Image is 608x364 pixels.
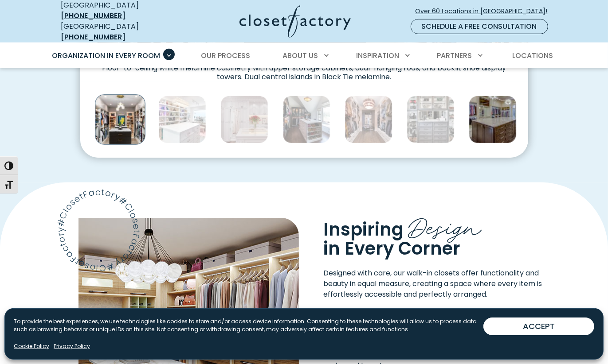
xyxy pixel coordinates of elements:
[61,11,126,21] a: [PHONE_NUMBER]
[95,94,145,144] img: Walk-in with dual islands, extensive hanging and shoe space, and accent-lit shelves highlighting ...
[201,50,250,61] span: Our Process
[437,50,472,61] span: Partners
[407,96,455,143] img: Modern gray closet with integrated lighting, glass display shelves for designer handbags, and a d...
[324,236,461,261] span: in Every Corner
[14,342,49,350] a: Cookie Policy
[411,19,548,34] a: Schedule a Free Consultation
[220,96,268,143] img: Elegant white walk-in closet with ornate cabinetry, a center island, and classic molding
[408,206,482,244] span: Design
[469,96,517,143] img: Spacious closet with cream-toned cabinets, a large island with deep drawer storage, built-in glas...
[512,50,553,61] span: Locations
[282,96,330,143] img: Stylish walk-in closet with black-framed glass cabinetry, island with shoe shelving
[324,306,536,322] strong: Why Customize Your Walk-In Closet:
[415,4,555,19] a: Over 60 Locations in [GEOGRAPHIC_DATA]!
[61,21,170,43] div: [GEOGRAPHIC_DATA]
[282,50,318,61] span: About Us
[356,50,399,61] span: Inspiration
[324,217,404,242] span: Inspiring
[324,268,554,300] p: Designed with care, our walk-in closets offer functionality and beauty in equal measure, creating...
[483,318,594,335] button: ACCEPT
[52,50,161,61] span: Organization in Every Room
[416,7,555,16] span: Over 60 Locations in [GEOGRAPHIC_DATA]!
[158,96,206,143] img: Closet featuring a large white island, wall of shelves for shoes and boots, and a sparkling chand...
[61,32,126,42] a: [PHONE_NUMBER]
[345,96,392,143] img: Elegant white closet with symmetrical shelving, brass drawer handles
[14,318,483,333] p: To provide the best experiences, we use technologies like cookies to store and/or access device i...
[46,43,562,68] nav: Primary Menu
[80,57,528,81] figcaption: Floor-to-ceiling white melamine cabinetry with upper storage cabinets, dual-hanging rods, and bac...
[54,342,90,350] a: Privacy Policy
[239,5,351,38] img: Closet Factory Logo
